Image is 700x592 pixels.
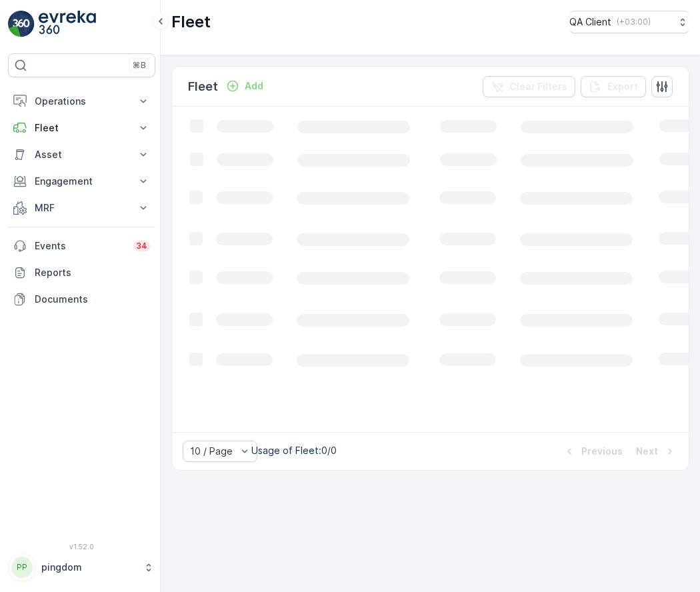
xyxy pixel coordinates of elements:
[8,88,155,115] button: Operations
[581,445,623,458] p: Previous
[133,60,146,71] p: ⌘B
[617,17,651,27] p: ( +03:00 )
[35,95,129,108] p: Operations
[171,11,211,33] p: Fleet
[35,201,129,215] p: MRF
[188,77,218,96] p: Fleet
[39,11,96,37] img: logo_light-DOdMpM7g.png
[35,121,129,135] p: Fleet
[635,443,678,459] button: Next
[8,543,155,551] span: v 1.52.0
[569,15,611,29] p: QA Client
[569,11,689,33] button: QA Client(+03:00)
[41,561,137,574] p: pingdom
[8,195,155,221] button: MRF
[561,443,624,459] button: Previous
[8,141,155,168] button: Asset
[245,79,263,93] p: Add
[636,445,658,458] p: Next
[509,80,567,93] p: Clear Filters
[8,259,155,286] a: Reports
[8,233,155,259] a: Events34
[483,76,575,97] button: Clear Filters
[35,175,129,188] p: Engagement
[251,444,337,457] p: Usage of Fleet : 0/0
[8,286,155,313] a: Documents
[8,11,35,37] img: logo
[221,78,269,94] button: Add
[8,553,155,581] button: PPpingdom
[136,241,147,251] p: 34
[581,76,646,97] button: Export
[35,148,129,161] p: Asset
[35,266,150,279] p: Reports
[8,115,155,141] button: Fleet
[8,168,155,195] button: Engagement
[11,557,33,578] div: PP
[35,293,150,306] p: Documents
[607,80,638,93] p: Export
[35,239,125,253] p: Events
